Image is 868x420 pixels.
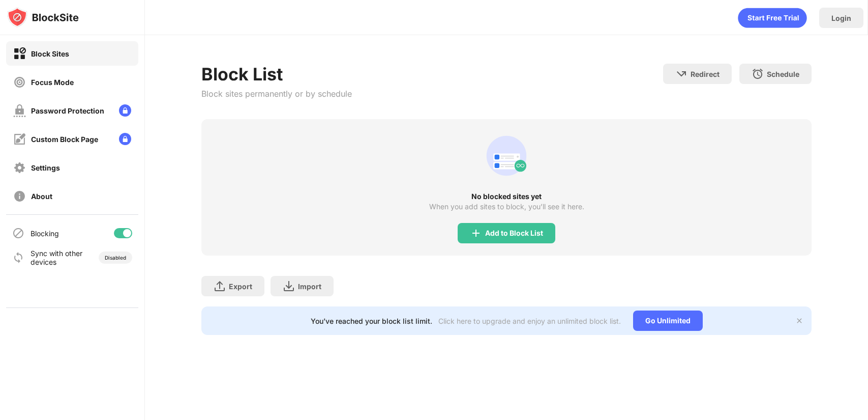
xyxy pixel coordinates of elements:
[767,70,799,78] div: Schedule
[201,89,352,99] div: Block sites permanently or by schedule
[31,229,59,238] div: Blocking
[229,282,252,291] div: Export
[31,135,98,144] div: Custom Block Page
[738,8,807,28] div: animation
[119,133,131,145] img: lock-menu.svg
[201,64,352,85] div: Block List
[31,78,74,87] div: Focus Mode
[105,255,126,261] div: Disabled
[31,49,69,58] div: Block Sites
[31,163,60,172] div: Settings
[119,104,131,117] img: lock-menu.svg
[12,227,24,239] img: blocking-icon.svg
[31,106,104,115] div: Password Protection
[13,161,26,174] img: settings-off.svg
[7,7,79,27] img: logo-blocksite.svg
[31,249,83,266] div: Sync with other devices
[298,282,321,291] div: Import
[691,70,720,78] div: Redirect
[311,317,432,325] div: You’ve reached your block list limit.
[13,47,26,60] img: block-on.svg
[482,131,531,180] div: animation
[31,192,52,201] div: About
[13,76,26,89] img: focus-off.svg
[13,104,26,117] img: password-protection-off.svg
[438,317,621,325] div: Click here to upgrade and enjoy an unlimited block list.
[201,192,812,201] div: No blocked sites yet
[831,14,851,22] div: Login
[13,133,26,146] img: customize-block-page-off.svg
[12,251,24,264] img: sync-icon.svg
[633,311,703,331] div: Go Unlimited
[429,203,584,211] div: When you add sites to block, you’ll see it here.
[795,317,803,325] img: x-button.svg
[13,190,26,203] img: about-off.svg
[485,229,543,237] div: Add to Block List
